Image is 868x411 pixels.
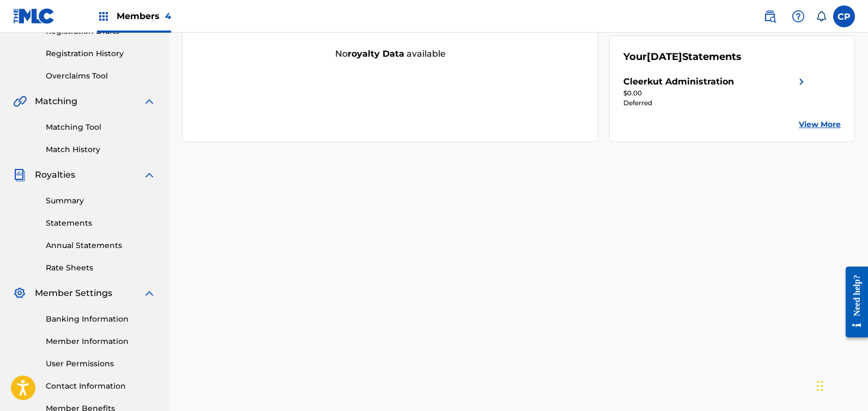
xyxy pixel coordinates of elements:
div: $0.00 [623,88,808,98]
a: Matching Tool [46,122,156,133]
img: expand [143,168,156,182]
img: expand [143,287,156,300]
a: Summary [46,195,156,207]
a: Member Information [46,336,156,347]
img: Royalties [13,168,26,182]
a: Annual Statements [46,240,156,251]
span: [DATE] [647,51,682,63]
a: Public Search [759,5,781,27]
div: User Menu [833,5,855,27]
a: Banking Information [46,313,156,325]
a: Cleerkut Administrationright chevron icon$0.00Deferred [623,75,808,108]
div: Drag [817,370,823,402]
a: Match History [46,144,156,155]
img: search [763,10,776,23]
a: Statements [46,217,156,229]
a: Overclaims Tool [46,70,156,82]
a: View More [799,119,841,130]
img: MLC Logo [13,8,55,24]
a: Registration History [46,48,156,59]
a: Rate Sheets [46,262,156,274]
strong: royalty data [348,49,404,59]
span: 4 [165,11,171,21]
img: right chevron icon [795,75,808,88]
span: Matching [35,95,77,108]
iframe: Resource Center [837,258,868,346]
span: Member Settings [35,287,112,300]
div: Your Statements [623,50,742,64]
a: User Permissions [46,358,156,370]
img: expand [143,95,156,108]
div: Cleerkut Administration [623,75,734,88]
span: Members [117,10,171,22]
div: Deferred [623,98,808,108]
div: Help [787,5,809,27]
iframe: Chat Widget [814,359,868,411]
div: No available [183,47,598,61]
img: help [792,10,805,23]
div: Notifications [816,11,827,22]
span: Royalties [35,168,75,182]
img: Matching [13,95,27,108]
img: Member Settings [13,287,26,300]
a: Contact Information [46,380,156,392]
img: Top Rightsholders [97,10,110,23]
